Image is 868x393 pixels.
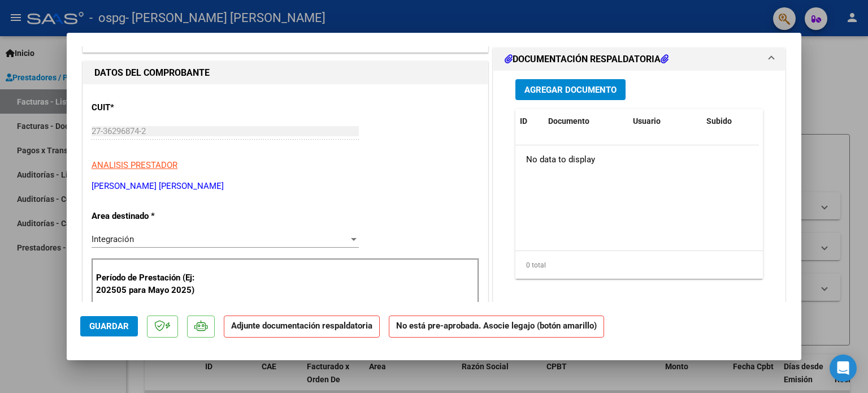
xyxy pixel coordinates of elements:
span: Agregar Documento [524,85,617,95]
strong: No está pre-aprobada. Asocie legajo (botón amarillo) [389,316,604,338]
span: Integración [92,234,134,244]
span: Documento [548,116,589,126]
span: Subido [706,116,732,126]
span: Usuario [633,116,661,126]
span: Guardar [89,321,129,331]
p: CUIT [92,101,208,114]
div: 0 total [515,251,763,279]
p: Area destinado * [92,210,208,223]
mat-expansion-panel-header: DOCUMENTACIÓN RESPALDATORIA [493,48,785,71]
datatable-header-cell: ID [515,109,544,133]
strong: DATOS DEL COMPROBANTE [94,67,210,78]
datatable-header-cell: Documento [544,109,628,133]
div: DOCUMENTACIÓN RESPALDATORIA [493,71,785,305]
div: No data to display [515,145,759,174]
span: ANALISIS PRESTADOR [92,160,177,170]
datatable-header-cell: Usuario [628,109,702,133]
strong: Adjunte documentación respaldatoria [231,321,372,331]
p: [PERSON_NAME] [PERSON_NAME] [92,180,479,193]
p: Período de Prestación (Ej: 202505 para Mayo 2025) [96,271,210,297]
span: ID [520,116,527,126]
button: Guardar [80,316,138,336]
div: Open Intercom Messenger [830,355,857,382]
button: Agregar Documento [515,79,626,100]
datatable-header-cell: Acción [758,109,815,133]
datatable-header-cell: Subido [702,109,758,133]
h1: DOCUMENTACIÓN RESPALDATORIA [505,53,669,66]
